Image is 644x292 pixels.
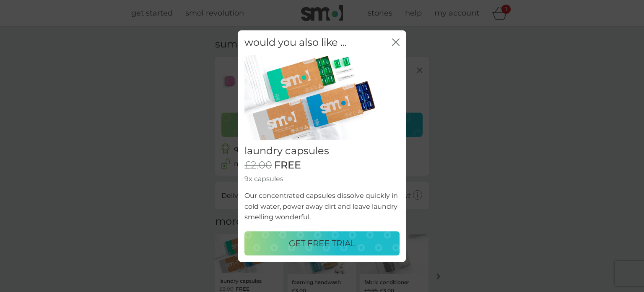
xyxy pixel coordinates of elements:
button: GET FREE TRIAL [244,231,400,255]
p: Our concentrated capsules dissolve quickly in cold water, power away dirt and leave laundry smell... [244,190,400,223]
p: 9x capsules [244,174,400,184]
span: £2.00 [244,159,272,171]
h2: laundry capsules [244,145,400,157]
p: GET FREE TRIAL [289,237,356,250]
h2: would you also like ... [244,37,347,49]
button: close [392,38,400,47]
span: FREE [274,159,301,171]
